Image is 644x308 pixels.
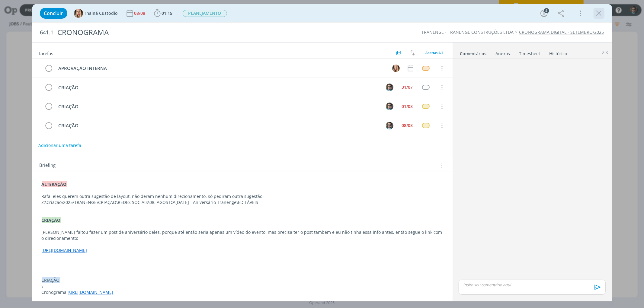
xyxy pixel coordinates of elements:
p: [PERSON_NAME] faltou fazer um post de aniversário deles, porque até então seria apenas um vídeo d... [42,229,443,241]
img: arrow-down-up.svg [411,50,415,56]
span: Concluir [44,11,63,16]
img: R [386,103,393,110]
a: [URL][DOMAIN_NAME] [68,289,114,295]
button: R [385,83,394,92]
div: 4 [544,8,549,13]
img: R [386,122,393,129]
div: CRIAÇÃO [56,103,380,110]
span: Thainá Custodio [84,11,118,15]
p: \ [42,283,443,289]
div: 01/08 [402,104,413,109]
button: Adicionar uma tarefa [38,140,82,151]
span: CRIAÇÃO [42,277,60,283]
a: TRANENGE - TRANENGE CONSTRUÇÕES LTDA [422,29,514,35]
span: 01:15 [162,10,173,16]
span: Briefing [40,162,56,170]
a: Comentários [460,48,487,57]
a: CRONOGRAMA DIGITAL - SETEMBRO/2025 [519,29,604,35]
span: Tarefas [38,49,53,56]
p: Cronograma: [42,289,443,295]
button: R [385,102,394,111]
span: Abertas 4/4 [426,50,444,55]
strong: CRIAÇÃO [42,217,61,223]
div: Anexos [496,51,510,57]
div: 08/08 [134,11,147,15]
span: 641.1 [40,29,54,36]
button: R [385,121,394,130]
div: CRONOGRAMA [55,25,367,40]
div: 31/07 [402,85,413,89]
img: R [386,84,393,91]
a: Timesheet [519,48,541,57]
div: dialog [32,4,612,301]
strong: ALTERAÇÃO [42,181,67,187]
button: 01:15 [152,8,174,18]
p: Z:\Criacao\2025\TRANENGE\CRIAÇÃO\REDES SOCIAIS\08. AGOSTO\[DATE] - Aniversário Tranenge\EDITÁVEIS [42,199,443,205]
div: CRIAÇÃO [56,84,380,91]
img: T [74,9,83,18]
button: TThainá Custodio [74,9,118,18]
button: PLANEJAMENTO [182,10,227,17]
a: [URL][DOMAIN_NAME] [42,247,87,253]
button: 4 [539,8,549,18]
img: T [392,65,400,72]
span: PLANEJAMENTO [183,10,227,17]
div: 08/08 [402,123,413,128]
button: T [392,64,401,73]
div: CRIAÇÃO [56,122,380,129]
button: Concluir [40,8,67,19]
p: Rafa, eles querem outra sugestão de layout, não deram nenhum direcionamento, só pediram outra sug... [42,193,443,199]
div: APROVAÇÃO INTERNA [56,65,387,72]
a: Histórico [549,48,568,57]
